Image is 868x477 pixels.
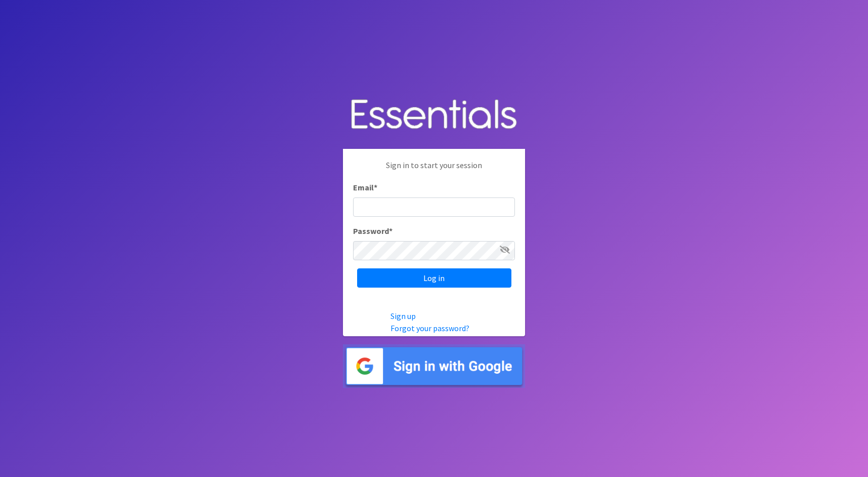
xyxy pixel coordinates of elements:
img: Human Essentials [343,89,525,141]
label: Password [353,225,393,237]
p: Sign in to start your session [353,159,515,181]
abbr: required [374,182,377,192]
label: Email [353,181,377,193]
input: Log in [357,268,511,288]
img: Sign in with Google [343,344,525,388]
abbr: required [389,226,393,236]
a: Sign up [390,311,416,321]
a: Forgot your password? [390,323,469,333]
